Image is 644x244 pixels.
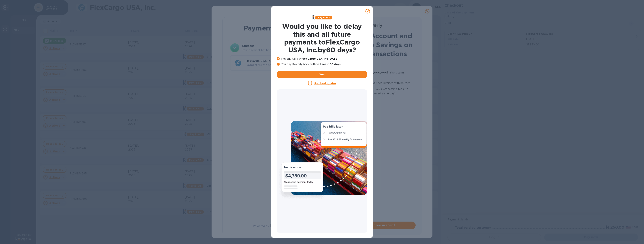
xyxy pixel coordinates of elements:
[318,16,330,19] b: Pay in 60
[229,23,311,33] h1: Payment Result
[339,81,416,85] p: all logistics invoices with no fees
[314,82,336,85] u: No thanks, later
[277,22,367,54] h1: Would you like to delay this and all future payments to FlexCargo USA, Inc. by 60 days ?
[285,59,293,62] b: Total
[339,65,367,68] b: No transaction fees
[339,70,416,79] p: Quick approval for up to in short term financing
[242,44,309,48] h3: Success
[253,224,269,228] p: Powered by
[339,88,353,90] b: Lower fee
[336,223,413,228] span: Create your free account
[339,97,416,102] p: No transaction limit
[277,57,367,61] p: Koverly will pay
[339,87,416,96] p: for Credit cards - 3.5% processing fee (No transaction limit, funds delivered same day)
[333,222,416,229] button: Create your free account
[285,63,306,67] p: $9,538.25
[339,82,368,85] b: 60 more days to pay
[316,63,341,66] b: no fees in 60 days .
[302,57,338,60] b: FlexCargo USA, Inc. [DATE]
[242,48,309,52] p: Your payment has been completed.
[245,63,284,67] p: Payment № 37446207
[245,59,284,63] p: FlexCargo USA, Inc.
[280,72,364,77] span: Yes
[277,62,367,66] p: You pay Koverly back with
[333,31,416,58] h1: Create an Account and Unlock Fee Savings on Future Transactions
[367,23,382,28] img: Logo
[271,224,286,228] img: Logo
[370,71,387,74] b: $1,000,000
[277,71,367,78] button: Yes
